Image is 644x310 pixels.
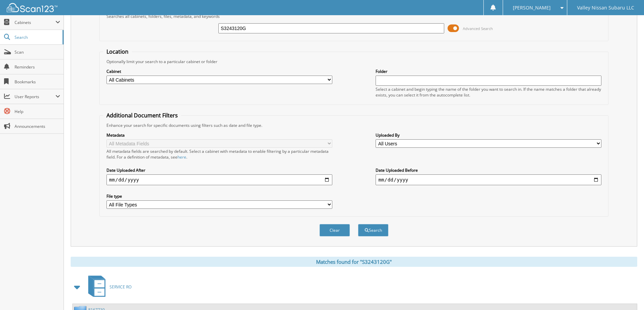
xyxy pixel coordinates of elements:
[103,122,605,128] div: Enhance your search for specific documents using filters such as date and file type.
[106,167,332,173] label: Date Uploaded After
[610,278,644,310] iframe: Chat Widget
[106,148,332,160] div: All metadata fields are searched by default. Select a cabinet with metadata to enable filtering b...
[106,132,332,138] label: Metadata
[15,123,60,129] span: Announcements
[84,274,132,300] a: SERVICE RO
[15,79,60,85] span: Bookmarks
[106,193,332,199] label: File type
[513,6,551,10] span: [PERSON_NAME]
[15,49,60,55] span: Scan
[15,64,60,70] span: Reminders
[376,68,601,74] label: Folder
[358,224,388,236] button: Search
[103,112,181,119] legend: Additional Document Filters
[376,132,601,138] label: Uploaded By
[103,59,605,64] div: Optionally limit your search to a particular cabinet or folder
[15,109,60,114] span: Help
[110,284,132,290] span: SERVICE RO
[15,34,59,40] span: Search
[7,3,57,12] img: scan123-logo-white.svg
[106,68,332,74] label: Cabinet
[106,174,332,185] input: start
[15,94,55,100] span: User Reports
[376,86,601,98] div: Select a cabinet and begin typing the name of the folder you want to search in. If the name match...
[577,6,634,10] span: Valley Nissan Subaru LLC
[319,224,350,236] button: Clear
[463,26,493,31] span: Advanced Search
[15,20,55,25] span: Cabinets
[376,174,601,185] input: end
[103,13,605,19] div: Searches all cabinets, folders, files, metadata, and keywords
[103,48,132,55] legend: Location
[71,257,637,267] div: Matches found for "S3243120G"
[376,167,601,173] label: Date Uploaded Before
[177,154,186,160] a: here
